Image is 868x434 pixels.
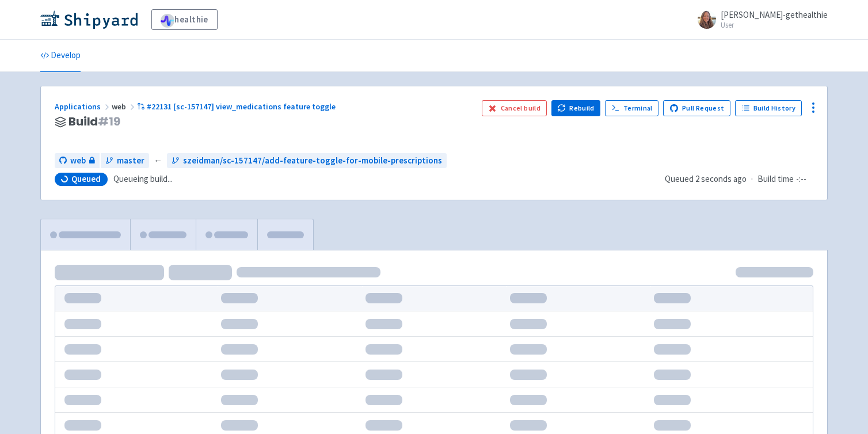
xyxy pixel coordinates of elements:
a: Applications [55,101,112,112]
span: ← [154,154,162,167]
a: master [101,153,149,169]
a: Develop [40,40,81,72]
a: [PERSON_NAME]-gethealthie User [691,10,828,29]
a: #22131 [sc-157147] view_medications feature toggle [137,101,337,112]
a: healthie [151,9,218,30]
span: Queued [71,173,101,185]
span: # 19 [98,113,120,130]
button: Rebuild [551,100,601,116]
a: Terminal [605,100,658,116]
button: Cancel build [482,100,547,116]
small: User [721,21,828,29]
time: 2 seconds ago [695,173,747,184]
span: Build time [757,173,794,186]
a: szeidman/sc-157147/add-feature-toggle-for-mobile-prescriptions [167,153,447,169]
span: web [70,154,86,167]
img: Shipyard logo [40,10,138,29]
div: · [665,173,813,186]
span: web [112,101,137,112]
span: szeidman/sc-157147/add-feature-toggle-for-mobile-prescriptions [183,154,442,167]
a: Build History [735,100,802,116]
a: web [55,153,100,169]
span: Build [68,115,120,128]
span: master [117,154,144,167]
span: Queueing build... [113,173,173,186]
span: Queued [665,173,747,184]
span: -:-- [796,173,806,186]
a: Pull Request [663,100,730,116]
span: [PERSON_NAME]-gethealthie [721,9,828,20]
